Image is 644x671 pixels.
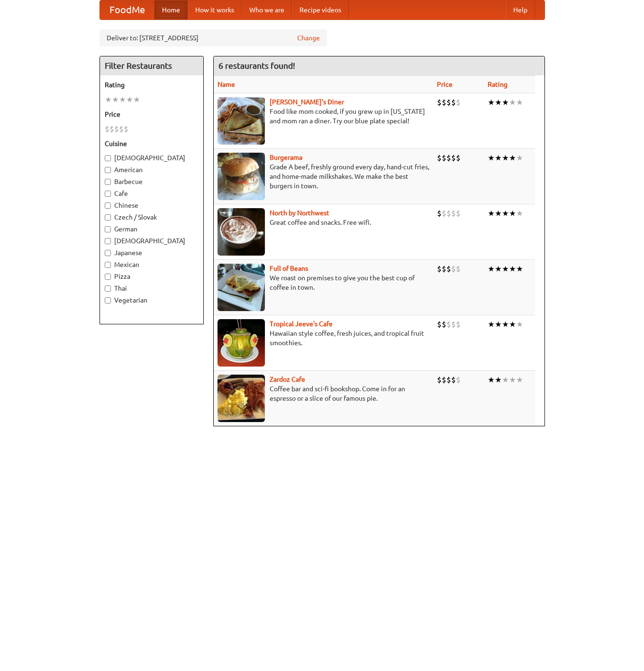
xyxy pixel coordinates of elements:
[270,98,344,106] a: [PERSON_NAME]'s Diner
[488,375,495,385] li: ★
[516,375,523,385] li: ★
[218,384,429,403] p: Coffee bar and sci-fi bookshop. Come in for an espresso or a slice of our famous pie.
[516,97,523,108] li: ★
[105,94,112,105] li: ★
[105,224,199,234] label: German
[124,124,128,134] li: $
[105,248,199,257] label: Japanese
[442,208,446,219] li: $
[446,208,451,219] li: $
[442,97,446,108] li: $
[105,262,111,268] input: Mexican
[488,264,495,274] li: ★
[105,165,199,175] label: American
[446,264,451,274] li: $
[105,274,111,280] input: Pizza
[218,319,265,367] img: jeeves.jpg
[218,153,265,200] img: burgerama.jpg
[502,153,509,163] li: ★
[509,319,516,330] li: ★
[218,208,265,256] img: north.jpg
[516,319,523,330] li: ★
[242,0,292,19] a: Who we are
[488,97,495,108] li: ★
[119,124,124,134] li: $
[105,110,199,119] h5: Price
[105,153,199,163] label: [DEMOGRAPHIC_DATA]
[495,375,502,385] li: ★
[100,0,154,19] a: FoodMe
[495,264,502,274] li: ★
[437,97,442,108] li: $
[502,264,509,274] li: ★
[133,94,140,105] li: ★
[516,264,523,274] li: ★
[218,81,235,88] a: Name
[456,153,461,163] li: $
[502,97,509,108] li: ★
[451,264,456,274] li: $
[437,153,442,163] li: $
[451,319,456,330] li: $
[270,376,305,383] a: Zardoz Cafe
[509,264,516,274] li: ★
[105,260,199,269] label: Mexican
[154,0,188,19] a: Home
[105,272,199,281] label: Pizza
[270,320,333,328] a: Tropical Jeeve's Cafe
[495,153,502,163] li: ★
[495,208,502,219] li: ★
[105,214,111,221] input: Czech / Slovak
[442,264,446,274] li: $
[446,375,451,385] li: $
[456,319,461,330] li: $
[218,264,265,311] img: beans.jpg
[437,264,442,274] li: $
[506,0,535,19] a: Help
[446,319,451,330] li: $
[119,94,126,105] li: ★
[218,218,429,227] p: Great coffee and snacks. Free wifi.
[516,208,523,219] li: ★
[502,319,509,330] li: ★
[218,107,429,126] p: Food like mom cooked, if you grew up in [US_STATE] and mom ran a diner. Try our blue plate special!
[509,375,516,385] li: ★
[218,97,265,145] img: sallys.jpg
[109,124,114,134] li: $
[451,375,456,385] li: $
[105,191,111,197] input: Cafe
[105,250,111,256] input: Japanese
[495,97,502,108] li: ★
[105,226,111,232] input: German
[105,201,199,210] label: Chinese
[509,97,516,108] li: ★
[105,124,109,134] li: $
[456,264,461,274] li: $
[105,177,199,186] label: Barbecue
[451,208,456,219] li: $
[105,297,111,303] input: Vegetarian
[451,153,456,163] li: $
[437,375,442,385] li: $
[292,0,349,19] a: Recipe videos
[437,319,442,330] li: $
[502,375,509,385] li: ★
[442,153,446,163] li: $
[218,61,295,70] ng-pluralize: 6 restaurants found!
[456,375,461,385] li: $
[446,97,451,108] li: $
[218,329,429,348] p: Hawaiian style coffee, fresh juices, and tropical fruit smoothies.
[188,0,242,19] a: How it works
[270,209,329,217] a: North by Northwest
[105,212,199,222] label: Czech / Slovak
[488,208,495,219] li: ★
[114,124,119,134] li: $
[509,153,516,163] li: ★
[270,265,308,272] a: Full of Beans
[105,139,199,148] h5: Cuisine
[270,154,302,161] a: Burgerama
